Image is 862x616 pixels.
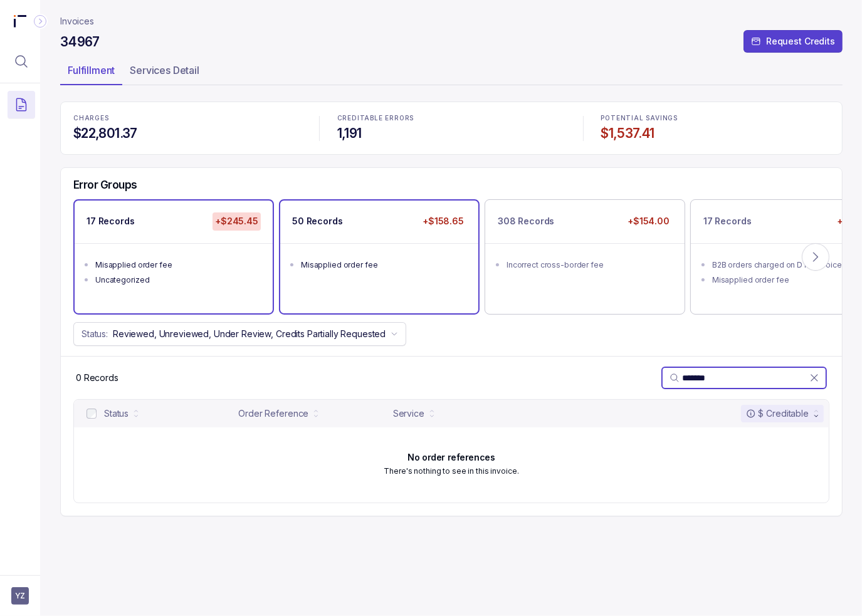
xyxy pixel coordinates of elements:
button: User initials [11,587,29,605]
p: +$154.00 [625,212,672,230]
li: Tab Fulfillment [60,60,122,85]
li: Tab Services Detail [122,60,207,85]
h4: $22,801.37 [73,125,302,142]
p: Request Credits [766,35,835,48]
div: Misapplied order fee [95,259,260,271]
div: Order Reference [238,407,308,420]
div: $ Creditable [746,407,809,420]
p: 308 Records [498,215,554,227]
div: Service [393,407,424,420]
div: Collapse Icon [33,14,48,29]
p: 17 Records [87,215,135,227]
button: Menu Icon Button DocumentTextIcon [8,91,35,118]
p: CREDITABLE ERRORS [337,115,565,122]
input: checkbox-checkbox [87,409,97,419]
p: 50 Records [292,215,343,227]
nav: breadcrumb [60,15,94,28]
h4: 34967 [60,33,100,51]
h4: $1,537.41 [601,125,829,142]
p: POTENTIAL SAVINGS [601,115,829,122]
p: Fulfillment [68,63,115,78]
div: Incorrect cross-border fee [507,259,671,271]
div: Uncategorized [95,274,260,286]
ul: Tab Group [60,60,843,85]
p: Services Detail [130,63,199,78]
button: Request Credits [744,30,843,53]
a: Invoices [60,15,94,28]
div: Misapplied order fee [301,259,465,271]
h5: Error Groups [73,178,137,192]
p: +$158.65 [420,212,466,230]
p: Status: [81,328,108,340]
div: Status [104,407,129,420]
p: 0 Records [76,372,118,384]
p: There's nothing to see in this invoice. [384,465,518,478]
p: CHARGES [73,115,302,122]
p: +$245.45 [213,212,261,230]
h6: No order references [407,452,495,462]
button: Menu Icon Button MagnifyingGlassIcon [8,48,35,75]
p: Reviewed, Unreviewed, Under Review, Credits Partially Requested [113,328,386,340]
h4: 1,191 [337,125,565,142]
div: Remaining page entries [76,372,118,384]
p: 17 Records [703,215,752,227]
button: Status:Reviewed, Unreviewed, Under Review, Credits Partially Requested [73,322,406,346]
